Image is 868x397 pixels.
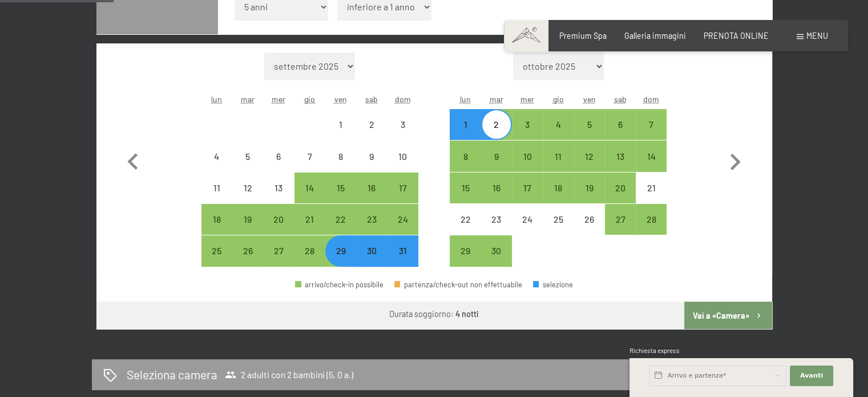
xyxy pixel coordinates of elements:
div: Fri May 29 2026 [325,235,356,266]
div: Sun Jun 28 2026 [636,204,667,235]
div: arrivo/check-in non effettuabile [263,141,294,171]
div: Tue May 26 2026 [232,235,263,266]
div: 25 [203,246,231,275]
div: 12 [233,183,262,212]
div: 17 [513,183,542,212]
div: Durata soggiorno: [389,308,479,320]
div: 2 [357,120,386,149]
div: 26 [575,215,603,243]
div: Tue Jun 16 2026 [481,173,512,203]
div: Sat Jun 20 2026 [605,173,636,203]
div: arrivo/check-in possibile [605,204,636,235]
div: 26 [233,246,262,275]
div: arrivo/check-in possibile [232,204,263,235]
div: arrivo/check-in possibile [481,235,512,266]
div: arrivo/check-in possibile [543,141,574,171]
div: arrivo/check-in possibile [543,173,574,203]
div: 9 [482,152,511,181]
div: arrivo/check-in non effettuabile [387,141,418,171]
div: Wed May 13 2026 [263,173,294,203]
span: Richiesta express [629,347,680,354]
abbr: giovedì [304,94,315,104]
div: Fri May 01 2026 [325,109,356,140]
div: arrivo/check-in possibile [605,109,636,140]
div: arrivo/check-in possibile [263,235,294,266]
button: Mese precedente [116,53,150,267]
div: 15 [451,183,479,212]
div: 3 [513,120,542,149]
div: 10 [513,152,542,181]
abbr: sabato [614,94,627,104]
div: arrivo/check-in non effettuabile [325,141,356,171]
div: Fri Jun 26 2026 [574,204,604,235]
div: Thu May 07 2026 [294,141,325,171]
div: 27 [606,215,635,243]
div: arrivo/check-in possibile [481,141,512,171]
div: Mon Jun 01 2026 [450,109,481,140]
div: 28 [637,215,665,243]
div: arrivo/check-in possibile [605,141,636,171]
div: Fri May 22 2026 [325,204,356,235]
div: arrivo/check-in possibile [325,235,356,266]
div: 31 [388,246,417,275]
div: arrivo/check-in non effettuabile [356,141,387,171]
div: Tue Jun 09 2026 [481,141,512,171]
div: arrivo/check-in possibile [263,204,294,235]
div: 24 [513,215,542,243]
div: 16 [482,183,511,212]
abbr: venerdì [334,94,347,104]
div: Sun May 03 2026 [387,109,418,140]
div: Thu Jun 25 2026 [543,204,574,235]
div: arrivo/check-in possibile [481,109,512,140]
div: arrivo/check-in possibile [574,173,604,203]
div: arrivo/check-in possibile [295,281,383,288]
div: 28 [296,246,324,275]
div: arrivo/check-in possibile [481,173,512,203]
span: Menu [806,31,828,41]
abbr: martedì [490,94,503,104]
div: 11 [544,152,572,181]
div: Sun Jun 14 2026 [636,141,667,171]
div: 30 [357,246,386,275]
div: Wed May 06 2026 [263,141,294,171]
div: arrivo/check-in non effettuabile [636,173,667,203]
div: arrivo/check-in possibile [201,204,232,235]
div: 5 [233,152,262,181]
div: Mon May 11 2026 [201,173,232,203]
div: arrivo/check-in possibile [294,235,325,266]
div: Sun Jun 07 2026 [636,109,667,140]
div: arrivo/check-in possibile [605,173,636,203]
div: 15 [326,183,355,212]
div: 3 [388,120,417,149]
div: arrivo/check-in possibile [636,141,667,171]
div: arrivo/check-in possibile [512,141,543,171]
div: arrivo/check-in non effettuabile [263,173,294,203]
abbr: domenica [643,94,659,104]
div: 6 [264,152,293,181]
div: arrivo/check-in possibile [574,109,604,140]
div: Wed Jun 10 2026 [512,141,543,171]
div: arrivo/check-in non effettuabile [294,141,325,171]
div: 10 [388,152,417,181]
abbr: domenica [395,94,411,104]
div: arrivo/check-in non effettuabile [232,173,263,203]
div: 6 [606,120,635,149]
abbr: lunedì [460,94,471,104]
div: 8 [451,152,479,181]
span: Premium Spa [559,31,607,41]
h2: Seleziona camera [127,366,217,383]
div: Mon Jun 22 2026 [450,204,481,235]
div: arrivo/check-in possibile [387,235,418,266]
div: 8 [326,152,355,181]
div: Sat Jun 13 2026 [605,141,636,171]
div: 18 [203,215,231,243]
div: 14 [637,152,665,181]
div: arrivo/check-in non effettuabile [387,109,418,140]
abbr: sabato [365,94,378,104]
div: Sun May 24 2026 [387,204,418,235]
div: arrivo/check-in non effettuabile [574,204,604,235]
div: 24 [388,215,417,243]
div: arrivo/check-in non effettuabile [450,204,481,235]
div: 4 [203,152,231,181]
div: 13 [606,152,635,181]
